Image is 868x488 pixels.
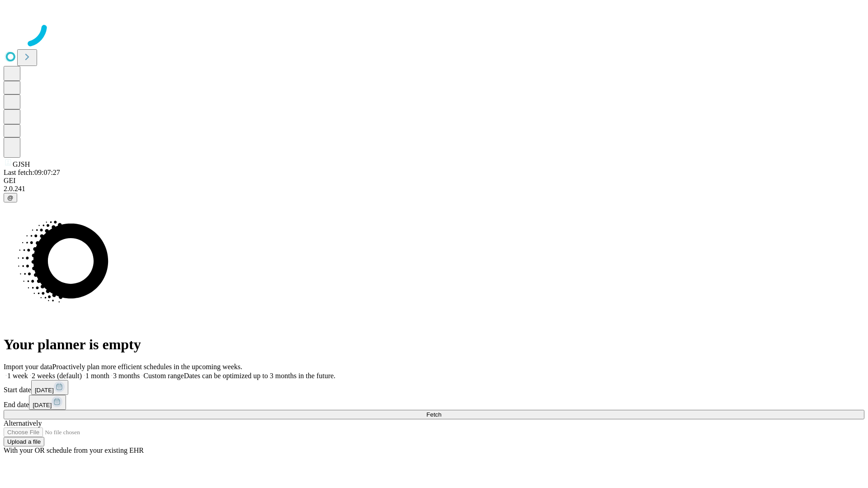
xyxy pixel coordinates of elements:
[85,372,109,380] span: 1 month
[4,380,864,395] div: Start date
[7,372,28,380] span: 1 week
[35,387,54,394] span: [DATE]
[426,411,441,418] span: Fetch
[29,395,66,410] button: [DATE]
[4,185,864,193] div: 2.0.241
[184,372,335,380] span: Dates can be optimized up to 3 months in the future.
[4,419,42,427] span: Alternatively
[4,395,864,410] div: End date
[4,446,144,454] span: With your OR schedule from your existing EHR
[143,372,184,380] span: Custom range
[52,363,242,371] span: Proactively plan more efficient schedules in the upcoming weeks.
[4,336,864,353] h1: Your planner is empty
[4,410,864,419] button: Fetch
[4,193,17,202] button: @
[113,372,140,380] span: 3 months
[33,402,52,408] span: [DATE]
[7,194,14,201] span: @
[4,437,44,446] button: Upload a file
[4,363,52,371] span: Import your data
[4,177,864,185] div: GEI
[31,380,68,395] button: [DATE]
[32,372,82,380] span: 2 weeks (default)
[4,169,60,176] span: Last fetch: 09:07:27
[13,160,30,168] span: GJSH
